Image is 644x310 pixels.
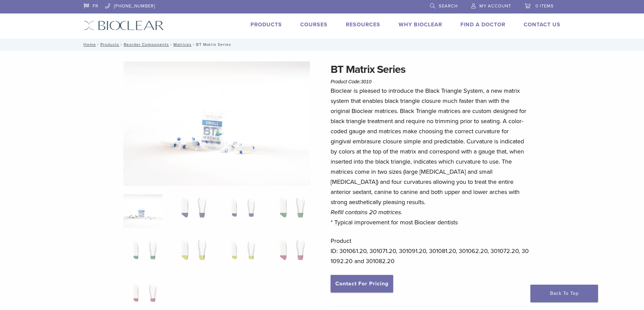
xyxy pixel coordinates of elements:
[172,237,211,271] img: BT Matrix Series - Image 6
[172,194,211,228] img: BT Matrix Series - Image 2
[331,236,529,266] p: Product ID: 301061.20, 301071.20, 301091.20, 301081.20, 301062.20, 301072.20, 301092.20 and 30108...
[331,275,393,292] a: Contact For Pricing
[79,38,566,51] nav: BT Matrix Series
[479,3,511,9] span: My Account
[222,237,261,271] img: BT Matrix Series - Image 7
[535,3,554,9] span: 0 items
[124,42,169,47] a: Reorder Components
[169,43,173,46] span: /
[524,21,560,28] a: Contact Us
[192,43,196,46] span: /
[271,194,310,228] img: BT Matrix Series - Image 4
[123,237,162,271] img: BT Matrix Series - Image 5
[222,194,261,228] img: BT Matrix Series - Image 3
[530,285,598,302] a: Back To Top
[173,42,192,47] a: Matrices
[439,3,458,9] span: Search
[123,194,162,228] img: Anterior-Black-Triangle-Series-Matrices-324x324.jpg
[123,61,310,186] img: Anterior Black Triangle Series Matrices
[399,21,442,28] a: Why Bioclear
[300,21,328,28] a: Courses
[331,208,402,216] em: Refill contains 20 matrices.
[84,21,164,30] img: Bioclear
[331,61,529,78] h1: BT Matrix Series
[96,43,100,46] span: /
[346,21,380,28] a: Resources
[361,79,372,84] span: 3010
[251,21,282,28] a: Products
[119,43,124,46] span: /
[100,42,119,47] a: Products
[331,79,372,84] span: Product Code:
[81,42,96,47] a: Home
[460,21,505,28] a: Find A Doctor
[271,237,310,271] img: BT Matrix Series - Image 8
[331,86,529,227] p: Bioclear is pleased to introduce the Black Triangle System, a new matrix system that enables blac...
